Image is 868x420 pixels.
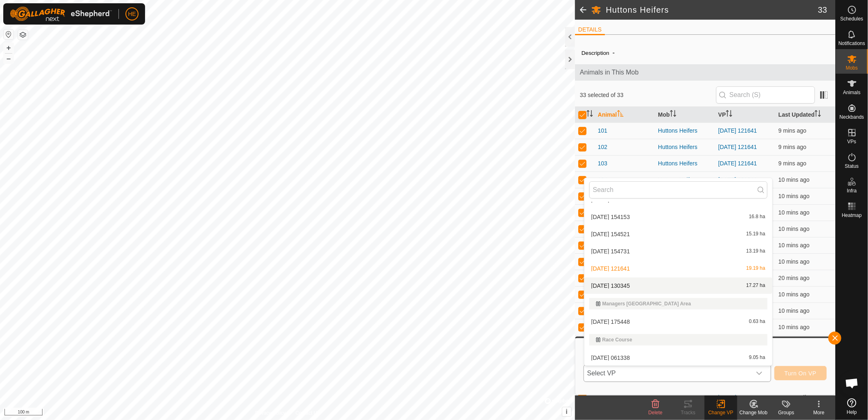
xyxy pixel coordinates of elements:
span: Schedules [840,16,863,21]
li: 2025-09-04 154521 [584,226,772,242]
span: 15.19 ha [746,231,765,237]
button: Reset Map [4,29,13,39]
a: [DATE] 121641 [718,127,757,134]
button: i [562,407,571,416]
th: Animal [595,107,655,123]
th: VP [715,107,775,123]
a: Privacy Policy [255,409,286,417]
span: Select VP [584,365,751,382]
span: 17 Sept 2025, 12:54 pm [779,242,810,248]
span: Heatmap [842,213,862,218]
span: 17 Sept 2025, 12:54 pm [779,226,810,232]
span: 33 selected of 33 [580,91,716,99]
span: 33 [818,4,827,16]
span: 17 Sept 2025, 12:54 pm [779,193,810,199]
span: 17 Sept 2025, 12:54 pm [779,291,810,298]
a: Contact Us [295,409,320,417]
span: [DATE] 154731 [591,248,630,254]
span: 17 Sept 2025, 12:54 pm [779,258,810,265]
span: Neckbands [839,115,864,120]
span: [DATE] 130345 [591,283,630,289]
a: [DATE] 121641 [718,144,757,150]
button: + [4,43,13,53]
div: More [803,409,835,416]
span: Turn On VP [785,370,817,377]
p-sorticon: Activate to sort [617,111,624,118]
span: [DATE] 154153 [591,214,630,220]
p-sorticon: Activate to sort [586,111,593,118]
li: 2025-09-17 130345 [584,278,772,294]
span: 17 Sept 2025, 12:54 pm [779,307,810,314]
button: – [4,54,13,63]
div: Race Course [596,337,761,342]
button: Turn On VP [774,366,827,380]
span: 9.05 ha [749,355,765,361]
span: 17.27 ha [746,283,765,289]
span: Status [845,164,859,169]
span: 17 Sept 2025, 12:54 pm [779,160,806,167]
li: 2025-09-12 061338 [584,350,772,366]
span: 17 Sept 2025, 12:54 pm [779,209,810,216]
label: Description [582,50,609,56]
div: dropdown trigger [751,365,767,382]
a: Help [836,395,868,418]
span: 17 Sept 2025, 12:54 pm [779,127,806,134]
span: Infra [847,188,857,193]
span: [DATE] 175448 [591,319,630,325]
span: [DATE] 121641 [591,266,630,271]
div: Open chat [840,371,864,395]
h2: Huttons Heifers [606,5,818,15]
input: Search [589,181,767,199]
a: [DATE] 121641 [718,176,757,183]
span: VPs [847,139,856,144]
span: 17 Sept 2025, 12:54 pm [779,144,806,150]
span: Notifications [839,41,865,46]
span: Animals in This Mob [580,68,830,77]
a: [DATE] 121641 [718,160,757,167]
p-sorticon: Activate to sort [814,111,821,118]
span: HE [128,10,136,18]
span: Help [847,410,857,415]
li: 2025-09-04 154153 [584,209,772,225]
span: Mobs [846,65,858,70]
span: 19.19 ha [746,266,765,271]
button: Map Layers [18,30,28,40]
div: Huttons Heifers [658,143,711,151]
span: [DATE] 061338 [591,355,630,361]
img: Gallagher Logo [10,7,112,21]
p-sorticon: Activate to sort [670,111,676,118]
ul: Option List [584,101,772,366]
div: Huttons Heifers [658,159,711,168]
li: 2025-09-10 175448 [584,314,772,330]
span: Animals [843,90,861,95]
li: 2025-09-04 154731 [584,243,772,260]
span: 13.19 ha [746,248,765,254]
div: Managers [GEOGRAPHIC_DATA] Area [596,301,761,306]
span: Delete [649,410,663,415]
li: DETAILS [575,25,605,35]
span: 101 [598,126,607,135]
input: Search (S) [716,86,815,104]
span: 17 Sept 2025, 12:44 pm [779,275,810,281]
span: 0.63 ha [749,319,765,325]
span: 103 [598,159,607,168]
span: 102 [598,143,607,151]
div: Huttons Heifers [658,126,711,135]
span: 17 Sept 2025, 12:54 pm [779,324,810,330]
li: 2025-09-17 121641 [584,260,772,277]
div: Groups [770,409,803,416]
th: Mob [655,107,715,123]
span: - [609,46,618,59]
div: Tracks [672,409,705,416]
div: Change VP [705,409,737,416]
span: 17 Sept 2025, 12:54 pm [779,176,810,183]
span: i [566,408,568,415]
span: [DATE] 154521 [591,231,630,237]
span: 16.8 ha [749,214,765,220]
span: 104 [598,176,607,184]
th: Last Updated [775,107,835,123]
div: Change Mob [737,409,770,416]
p-sorticon: Activate to sort [726,111,732,118]
div: Huttons Heifers [658,176,711,184]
